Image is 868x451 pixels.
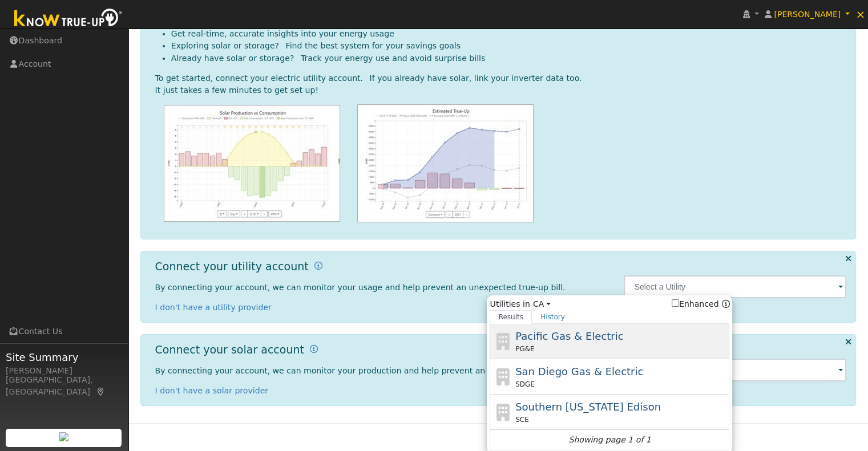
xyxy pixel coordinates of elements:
li: Get real-time, accurate insights into your energy usage [171,28,847,40]
span: Pacific Gas & Electric [515,330,623,342]
div: [GEOGRAPHIC_DATA], [GEOGRAPHIC_DATA] [6,374,122,398]
i: Showing page 1 of 1 [568,434,651,446]
img: Know True-Up [9,6,128,32]
h1: Connect your solar account [155,343,304,356]
a: I don't have a utility provider [155,303,272,312]
span: Southern [US_STATE] Edison [515,401,661,413]
input: Enhanced [672,299,679,307]
div: It just takes a few minutes to get set up! [155,84,847,96]
span: By connecting your account, we can monitor your usage and help prevent an unexpected true-up bill. [155,283,566,292]
input: Select an Inverter [624,359,846,381]
img: retrieve [59,432,68,441]
span: San Diego Gas & Electric [515,365,643,377]
a: CA [533,298,551,310]
h1: Connect your utility account [155,260,309,273]
a: Map [96,387,106,396]
span: By connecting your account, we can monitor your production and help prevent an unexpected true-up... [155,366,584,375]
span: [PERSON_NAME] [774,10,841,19]
span: PG&E [515,344,534,354]
span: Site Summary [6,350,122,365]
span: × [855,7,865,21]
label: Enhanced [672,298,719,310]
li: Already have solar or storage? Track your energy use and avoid surprise bills [171,52,847,64]
span: SCE [515,415,529,425]
input: Select a Utility [624,275,846,298]
a: Results [490,310,532,324]
div: [PERSON_NAME] [6,365,122,377]
div: To get started, connect your electric utility account. If you already have solar, link your inver... [155,72,847,84]
a: History [532,310,574,324]
span: Show enhanced providers [672,298,730,310]
li: Exploring solar or storage? Find the best system for your savings goals [171,40,847,52]
span: SDGE [515,379,535,389]
a: I don't have a solar provider [155,386,269,395]
span: Utilities in [490,298,729,310]
a: Enhanced Providers [721,299,729,308]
